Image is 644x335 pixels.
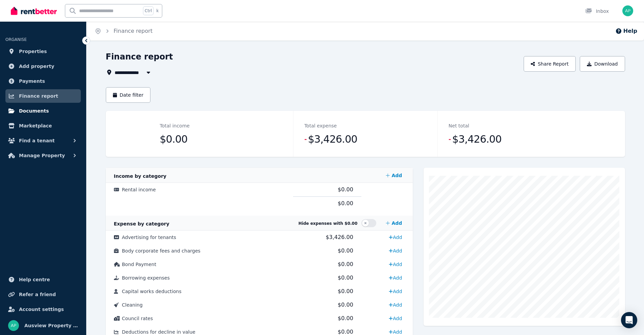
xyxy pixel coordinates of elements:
span: Income by category [114,173,167,179]
dt: Total expense [304,122,337,130]
button: Help [615,27,637,35]
span: Help centre [19,276,50,284]
span: - [304,135,307,144]
a: Refer a friend [5,288,81,301]
a: Marketplace [5,119,81,133]
div: Inbox [585,8,609,15]
button: Download [580,56,625,72]
a: Account settings [5,303,81,316]
span: $0.00 [160,133,188,146]
span: Bond Payment [122,262,157,267]
div: Open Intercom Messenger [621,312,637,328]
a: Payments [5,74,81,88]
button: Share Report [524,56,576,72]
a: Add [386,313,405,324]
a: Add [386,300,405,310]
span: $0.00 [338,261,353,267]
a: Add [386,245,405,256]
span: $3,426.00 [308,133,357,146]
span: $0.00 [338,329,353,335]
span: Borrowing expenses [122,275,170,281]
a: Add [386,259,405,270]
span: Capital works deductions [122,289,182,294]
span: $0.00 [338,247,353,254]
span: Manage Property [19,151,65,160]
span: Body corporate fees and charges [122,248,200,254]
a: Add [383,216,405,230]
span: $3,426.00 [452,133,502,146]
nav: Breadcrumb [87,22,161,41]
span: ORGANISE [5,37,27,42]
a: Add [386,272,405,283]
span: Hide expenses with $0.00 [299,221,357,226]
a: Documents [5,104,81,118]
span: Expense by category [114,221,169,226]
dt: Total income [160,122,190,130]
span: Payments [19,77,45,85]
span: Deductions for decline in value [122,329,195,335]
img: Ausview Property Group Pty Ltd Wenxin Li [622,5,633,16]
span: $0.00 [338,186,353,193]
img: RentBetter [11,6,57,16]
span: Cleaning [122,302,143,308]
span: Advertising for tenants [122,235,176,240]
span: Rental income [122,187,156,192]
span: Ctrl [143,6,153,15]
span: $3,426.00 [326,234,353,240]
a: Add [383,169,405,182]
span: Ausview Property Group Pty Ltd [PERSON_NAME] [24,321,78,330]
span: Council rates [122,316,153,321]
span: Refer a friend [19,290,56,298]
button: Date filter [106,87,151,103]
span: $0.00 [338,200,353,207]
img: Ausview Property Group Pty Ltd Wenxin Li [8,320,19,331]
span: Properties [19,47,47,55]
dt: Net total [449,122,469,130]
span: $0.00 [338,302,353,308]
button: Manage Property [5,149,81,162]
span: $0.00 [338,274,353,281]
h1: Finance report [106,51,173,62]
span: $0.00 [338,288,353,294]
span: Documents [19,107,49,115]
a: Add [386,232,405,243]
span: Finance report [19,92,58,100]
span: Find a tenant [19,137,55,145]
span: Marketplace [19,122,52,130]
a: Add property [5,59,81,73]
span: k [156,8,159,14]
a: Properties [5,45,81,58]
span: Add property [19,62,54,70]
span: - [449,135,451,144]
a: Finance report [114,28,152,34]
a: Help centre [5,273,81,286]
button: Find a tenant [5,134,81,147]
a: Add [386,286,405,297]
span: Account settings [19,305,64,313]
a: Finance report [5,89,81,103]
span: $0.00 [338,315,353,321]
